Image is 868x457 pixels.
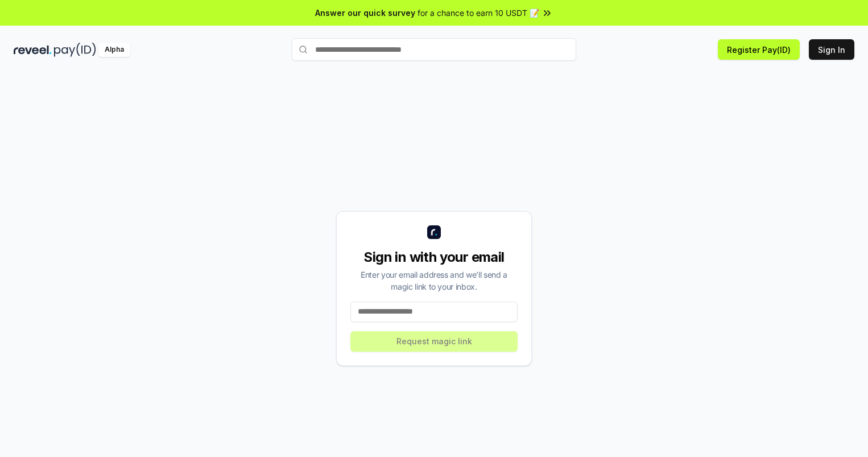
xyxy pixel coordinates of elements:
img: reveel_dark [14,43,52,57]
img: logo_small [427,225,441,239]
button: Register Pay(ID) [718,39,800,60]
span: for a chance to earn 10 USDT 📝 [418,7,539,19]
div: Sign in with your email [350,248,518,266]
button: Sign In [809,39,854,60]
img: pay_id [54,43,96,57]
span: Answer our quick survey [315,7,415,19]
div: Enter your email address and we’ll send a magic link to your inbox. [350,269,518,293]
div: Alpha [98,43,130,57]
